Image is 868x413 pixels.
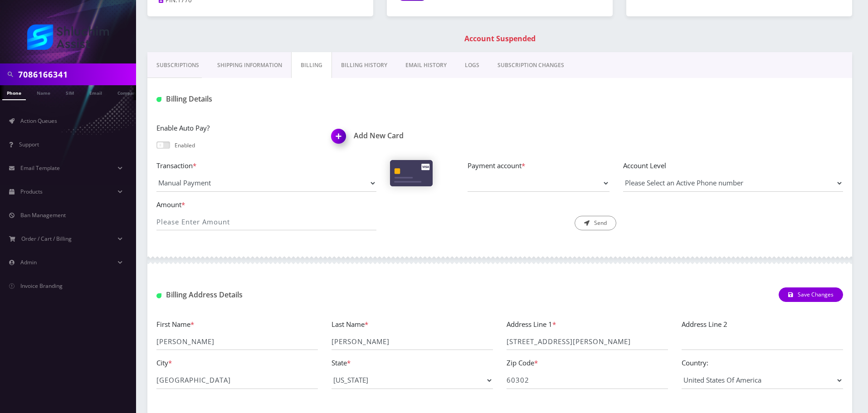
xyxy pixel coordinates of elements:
[291,52,332,78] a: Billing
[20,188,43,195] span: Products
[156,160,376,171] label: Transaction
[332,333,493,350] input: Last Name
[20,258,37,266] span: Admin
[208,52,291,78] a: Shipping Information
[61,85,78,99] a: SIM
[85,85,107,99] a: Email
[156,372,318,389] input: City
[175,141,195,150] p: Enabled
[18,66,134,83] input: Search in Company
[156,319,194,330] label: First Name
[156,358,172,368] label: City
[19,141,39,148] span: Support
[150,34,850,43] h1: Account Suspended
[156,97,161,102] img: Billing Details
[332,52,396,78] a: Billing History
[156,293,161,298] img: Billing Address Detail
[147,52,208,78] a: Subscriptions
[156,213,376,230] input: Please Enter Amount
[507,319,556,330] label: Address Line 1
[575,216,616,230] button: Send
[332,358,351,368] label: State
[332,131,493,140] h1: Add New Card
[488,52,573,78] a: SUBSCRIPTION CHANGES
[507,333,668,350] input: Address Line 1
[32,85,55,99] a: Name
[20,282,63,290] span: Invoice Branding
[507,358,538,368] label: Zip Code
[21,235,72,243] span: Order / Cart / Billing
[156,333,318,350] input: First Name
[332,319,368,330] label: Last Name
[20,117,57,125] span: Action Queues
[507,372,668,389] input: Zip
[2,85,26,100] a: Phone
[468,160,610,171] label: Payment account
[390,160,433,186] img: Cards
[113,85,143,99] a: Company
[327,126,354,153] img: Add New Card
[779,287,843,302] button: Save Changes
[27,24,109,50] img: Shluchim Assist
[456,52,488,78] a: LOGS
[332,131,493,140] a: Add New CardAdd New Card
[20,211,66,219] span: Ban Management
[20,164,60,172] span: Email Template
[156,123,318,133] label: Enable Auto Pay?
[682,358,708,368] label: Country:
[623,160,843,171] label: Account Level
[396,52,456,78] a: EMAIL HISTORY
[156,291,376,299] h1: Billing Address Details
[682,319,727,330] label: Address Line 2
[156,199,376,210] label: Amount
[156,95,376,103] h1: Billing Details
